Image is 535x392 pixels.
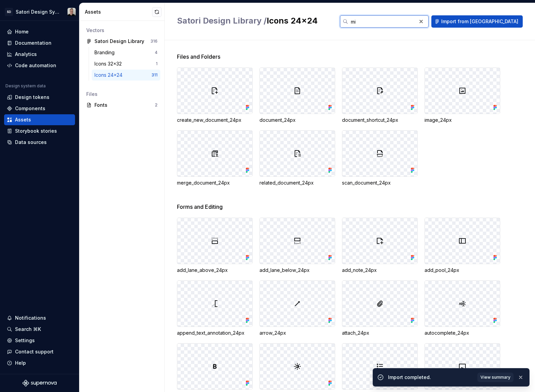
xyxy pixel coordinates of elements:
div: Storybook stories [15,128,57,134]
button: Notifications [4,313,75,323]
a: Icons 32x321 [92,58,160,69]
div: create_new_document_24px [177,117,253,124]
div: 311 [151,72,158,78]
div: document_shortcut_24px [342,117,418,124]
div: Import completed. [388,374,473,381]
h2: Icons 24x24 [177,15,332,26]
div: document_24px [259,117,335,124]
button: Search ⌘K [4,324,75,335]
div: autocomplete_24px [425,330,500,336]
a: Storybook stories [4,126,75,136]
div: Satori Design Library [94,38,144,45]
div: Documentation [15,40,51,46]
a: Settings [4,335,75,346]
div: Satori Design System [16,9,59,15]
div: add_note_24px [342,267,418,274]
a: Design tokens [4,92,75,103]
div: attach_24px [342,330,418,336]
a: Fonts2 [84,100,160,111]
span: Files and Folders [177,53,220,61]
span: Forms and Editing [177,203,223,211]
div: 1 [156,61,158,67]
div: append_text_annotation_24px [177,330,253,336]
button: View summary [477,373,514,382]
div: Vectors [86,27,158,34]
div: Settings [15,337,35,344]
div: Notifications [15,315,46,321]
a: Analytics [4,49,75,60]
div: Design tokens [15,94,49,101]
span: View summary [480,375,510,380]
div: add_pool_24px [425,267,500,274]
button: Contact support [4,346,75,357]
a: Satori Design Library316 [84,36,160,47]
div: merge_document_24px [177,179,253,186]
span: Satori Design Library / [177,16,267,26]
div: Assets [15,116,31,123]
a: Documentation [4,38,75,48]
svg: Supernova Logo [23,380,57,387]
button: SDSatori Design SystemAlan Gornick [1,4,78,19]
div: Branding [94,49,117,56]
div: Icons 32x32 [94,60,124,67]
div: add_lane_above_24px [177,267,253,274]
a: Icons 24x24311 [92,70,160,81]
div: SD [5,8,13,16]
div: Design system data [5,83,46,89]
div: image_24px [425,117,500,124]
div: Fonts [94,102,155,108]
div: 4 [155,50,158,55]
button: Help [4,358,75,368]
a: Assets [4,114,75,125]
div: Data sources [15,139,47,146]
a: Data sources [4,137,75,148]
div: 316 [150,39,158,44]
div: Help [15,360,26,366]
a: Components [4,103,75,114]
div: Components [15,105,45,112]
div: Search ⌘K [15,326,41,333]
a: Branding4 [92,47,160,58]
div: Analytics [15,51,37,58]
a: Home [4,26,75,37]
div: Home [15,28,29,35]
a: Code automation [4,60,75,71]
div: add_lane_below_24px [259,267,335,274]
div: 2 [155,102,158,108]
div: Assets [85,9,152,15]
div: Code automation [15,62,56,69]
div: arrow_24px [259,330,335,336]
button: Import from [GEOGRAPHIC_DATA] [431,15,523,28]
div: scan_document_24px [342,179,418,186]
input: Search in assets... [348,15,416,28]
div: Contact support [15,348,54,355]
span: Import from [GEOGRAPHIC_DATA] [441,18,518,25]
div: Files [86,91,158,98]
div: related_document_24px [259,179,335,186]
div: Icons 24x24 [94,72,125,78]
img: Alan Gornick [68,8,76,16]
